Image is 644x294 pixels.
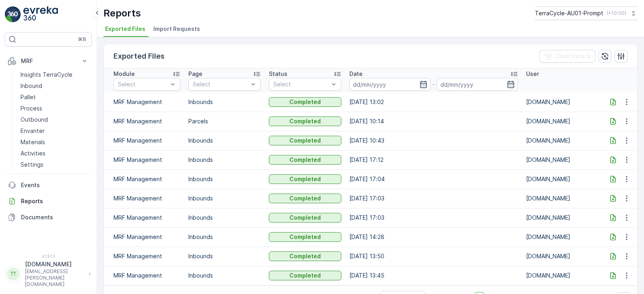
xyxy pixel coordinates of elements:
a: Events [5,177,92,193]
p: [DOMAIN_NAME] [526,137,599,145]
td: [DATE] 10:14 [345,112,522,131]
p: Settings [21,161,43,169]
td: [DATE] 13:02 [345,92,522,112]
a: Settings [17,159,92,170]
p: Date [349,70,363,78]
p: Completed [289,272,321,280]
input: dd/mm/yyyy [437,78,518,91]
p: Completed [289,175,321,183]
p: Completed [289,214,321,222]
button: Completed [269,136,341,145]
p: Activities [21,149,45,157]
a: Documents [5,209,92,225]
p: Inbounds [188,194,261,202]
a: Insights TerraCycle [17,69,92,80]
p: Pallet [21,93,36,101]
button: Completed [269,271,341,280]
p: MRF Management [114,156,180,164]
p: Reports [103,7,141,20]
button: Completed [269,116,341,126]
p: Inbound [21,82,42,90]
p: Envanter [21,127,45,135]
p: Completed [289,98,321,106]
p: Select [273,80,329,88]
p: Inbounds [188,137,261,145]
p: Inbounds [188,175,261,183]
p: Inbounds [188,156,261,164]
p: Completed [289,137,321,145]
p: [DOMAIN_NAME] [25,260,85,268]
p: Page [188,70,202,78]
a: Materials [17,137,92,148]
p: Outbound [21,116,48,124]
p: [DOMAIN_NAME] [526,252,599,260]
a: Envanter [17,125,92,137]
a: Reports [5,193,92,209]
button: TT[DOMAIN_NAME][EMAIL_ADDRESS][PERSON_NAME][DOMAIN_NAME] [5,260,92,288]
p: [DOMAIN_NAME] [526,156,599,164]
p: [DOMAIN_NAME] [526,98,599,106]
span: v 1.51.1 [5,254,92,259]
p: Select [118,80,168,88]
p: MRF Management [114,175,180,183]
button: Completed [269,155,341,165]
button: Clear Filters [539,50,595,63]
p: Clear Filters [555,52,590,60]
button: Completed [269,232,341,242]
p: Events [21,181,89,189]
p: MRF Management [114,137,180,145]
a: Inbound [17,80,92,92]
a: Activities [17,148,92,159]
p: Completed [289,252,321,260]
p: MRF Management [114,98,180,106]
p: Completed [289,194,321,202]
td: [DATE] 17:04 [345,169,522,189]
p: MRF Management [114,117,180,125]
p: [DOMAIN_NAME] [526,272,599,280]
p: Reports [21,197,89,205]
button: MRF [5,53,92,69]
p: Exported Files [114,51,165,62]
p: MRF Management [114,272,180,280]
td: [DATE] 17:12 [345,150,522,169]
p: Inbounds [188,214,261,222]
button: Completed [269,213,341,223]
p: [DOMAIN_NAME] [526,194,599,202]
button: Completed [269,97,341,107]
p: [DOMAIN_NAME] [526,214,599,222]
p: [DOMAIN_NAME] [526,175,599,183]
p: Module [114,70,135,78]
p: - [432,80,435,89]
span: Import Requests [153,25,200,33]
p: Inbounds [188,252,261,260]
button: Completed [269,251,341,261]
p: [DOMAIN_NAME] [526,117,599,125]
p: Parcels [188,117,261,125]
p: Documents [21,213,89,221]
p: Completed [289,233,321,241]
td: [DATE] 13:50 [345,247,522,266]
td: [DATE] 17:03 [345,208,522,227]
td: [DATE] 17:03 [345,189,522,208]
td: [DATE] 10:43 [345,131,522,150]
p: Inbounds [188,233,261,241]
p: ( +10:00 ) [607,10,626,16]
p: MRF Management [114,194,180,202]
p: Status [269,70,287,78]
button: Completed [269,194,341,203]
p: [DOMAIN_NAME] [526,233,599,241]
img: logo [5,6,21,22]
p: Materials [21,138,45,146]
td: [DATE] 14:28 [345,227,522,247]
button: Completed [269,174,341,184]
span: Exported Files [105,25,145,33]
td: [DATE] 13:45 [345,266,522,285]
input: dd/mm/yyyy [349,78,431,91]
p: MRF [21,57,76,65]
p: TerraCycle-AU01-Prompt [535,9,603,17]
p: Select [193,80,248,88]
p: ⌘B [78,36,86,43]
a: Process [17,103,92,114]
p: [EMAIL_ADDRESS][PERSON_NAME][DOMAIN_NAME] [25,268,85,288]
p: MRF Management [114,214,180,222]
